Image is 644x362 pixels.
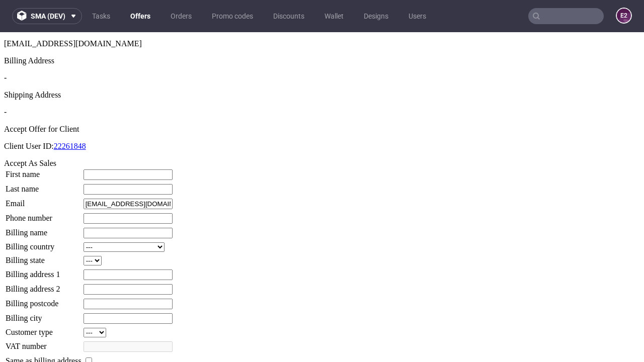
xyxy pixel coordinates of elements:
[4,75,7,84] span: -
[4,7,142,16] span: [EMAIL_ADDRESS][DOMAIN_NAME]
[31,13,65,20] span: sma (dev)
[5,210,82,220] td: Billing country
[124,8,156,24] a: Offers
[86,8,116,24] a: Tasks
[4,58,640,67] div: Shipping Address
[4,41,7,50] span: -
[165,8,198,24] a: Orders
[5,281,82,292] td: Billing city
[4,93,640,102] div: Accept Offer for Client
[4,110,640,119] p: Client User ID:
[4,127,640,136] div: Accept As Sales
[5,137,82,148] td: First name
[5,195,82,207] td: Billing name
[403,8,432,24] a: Users
[4,24,640,33] div: Billing Address
[5,223,82,234] td: Billing state
[5,237,82,248] td: Billing address 1
[5,251,82,263] td: Billing address 2
[5,180,82,192] td: Phone number
[5,295,82,306] td: Customer type
[5,309,82,320] td: VAT number
[358,8,394,24] a: Designs
[5,266,82,278] td: Billing postcode
[5,166,82,177] td: Email
[5,151,82,163] td: Last name
[267,8,310,24] a: Discounts
[5,323,82,334] td: Same as billing address
[12,8,82,24] button: sma (dev)
[318,8,350,24] a: Wallet
[206,8,259,24] a: Promo codes
[617,9,631,23] figcaption: e2
[54,110,86,118] a: 22261848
